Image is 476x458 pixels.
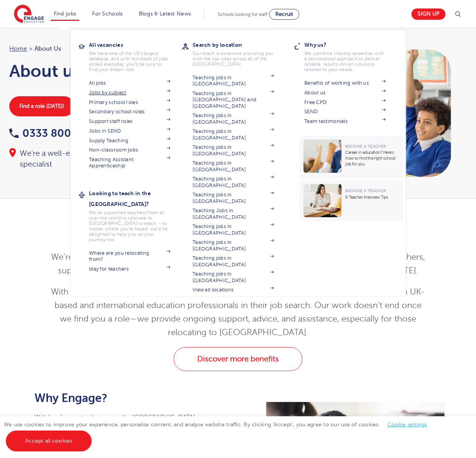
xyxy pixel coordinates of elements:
[304,80,386,86] a: Benefits of working with us
[299,136,405,179] a: Become a TeacherCareer in education? Here’s how to find the right school job for you
[345,189,386,193] span: Become a Teacher
[193,287,274,293] a: View all locations
[89,51,170,72] p: We have one of the UK's largest database. and with hundreds of jobs added everyday. you'll be sur...
[89,99,170,106] a: Primary school roles
[345,194,399,200] p: 6 Teacher Interview Tips
[193,239,274,252] a: Teaching jobs in [GEOGRAPHIC_DATA]
[304,99,386,106] a: Free CPD
[275,11,293,17] span: Recruit
[193,75,274,87] a: Teaching jobs in [GEOGRAPHIC_DATA]
[304,51,386,72] p: We combine industry expertise with a personalised approach to deliver reliable, results-driven so...
[9,44,230,54] nav: breadcrumb
[174,347,302,371] a: Discover more benefits
[48,285,428,339] p: With offices in various locations across [GEOGRAPHIC_DATA] and globally, we support both UK-based...
[9,96,74,116] a: Find a role [DATE]!
[9,148,230,170] div: We're a well-established, leading education recruitment specialist
[193,223,274,236] a: Teaching jobs in [GEOGRAPHIC_DATA]
[54,11,77,17] a: Find jobs
[89,138,170,144] a: Supply Teaching
[48,250,428,278] p: We’re an award-winning education recruitment agency, specialising in matching quality teachers, s...
[89,118,170,124] a: Support staff roles
[304,118,386,124] a: Team testimonials
[89,188,182,209] h3: Looking to teach in the [GEOGRAPHIC_DATA]?
[193,160,274,173] a: Teaching jobs in [GEOGRAPHIC_DATA]
[193,144,274,157] a: Teaching jobs in [GEOGRAPHIC_DATA]
[193,255,274,268] a: Teaching jobs in [GEOGRAPHIC_DATA]
[304,39,397,72] a: Why us?We combine industry expertise with a personalised approach to deliver reliable, results-dr...
[9,127,100,139] a: 0333 800 7800
[299,180,405,221] a: Become a Teacher6 Teacher Interview Tips
[89,210,170,242] p: We've supported teachers from all over the world to relocate to [GEOGRAPHIC_DATA] to teach - no m...
[89,188,182,242] a: Looking to teach in the [GEOGRAPHIC_DATA]?We've supported teachers from all over the world to rel...
[304,109,386,115] a: SEND
[14,5,44,24] img: Engage Education
[89,157,170,169] a: Teaching Assistant Apprenticeship
[269,9,299,20] a: Recruit
[9,45,27,52] a: Home
[193,271,274,284] a: Teaching jobs in [GEOGRAPHIC_DATA]
[89,90,170,96] a: Jobs by subject
[29,45,32,52] span: >
[139,11,191,17] a: Blogs & Latest News
[304,90,386,96] a: About us
[345,150,399,167] p: Career in education? Here’s how to find the right school job for you
[193,39,285,50] h3: Search by location
[9,61,230,81] h1: About us
[4,422,435,444] span: We use cookies to improve your experience, personalise content, and analyse website traffic. By c...
[193,51,274,67] p: Our reach is extensive providing you with the top roles across all of the [GEOGRAPHIC_DATA]
[34,392,207,405] h2: Why Engage?
[89,39,182,50] h3: All vacancies
[193,39,285,67] a: Search by locationOur reach is extensive providing you with the top roles across all of the [GEOG...
[34,44,61,54] span: About Us
[304,39,397,50] h3: Why us?
[193,192,274,204] a: Teaching jobs in [GEOGRAPHIC_DATA]
[411,9,445,20] a: Sign up
[193,128,274,141] a: Teaching jobs in [GEOGRAPHIC_DATA]
[193,112,274,125] a: Teaching jobs in [GEOGRAPHIC_DATA]
[48,226,428,239] h2: Award-winning recruitment agency
[89,128,170,134] a: Jobs in SEND
[387,422,427,427] a: Cookie settings
[193,90,274,109] a: Teaching jobs in [GEOGRAPHIC_DATA] and [GEOGRAPHIC_DATA]
[89,80,170,86] a: All jobs
[345,144,386,148] span: Become a Teacher
[218,12,268,17] span: Schools looking for staff
[193,176,274,189] a: Teaching jobs in [GEOGRAPHIC_DATA]
[89,266,170,272] a: iday for teachers
[89,147,170,153] a: Non-classroom jobs
[193,208,274,220] a: Teaching Jobs in [GEOGRAPHIC_DATA]
[89,109,170,115] a: Secondary school roles
[89,39,182,72] a: All vacanciesWe have one of the UK's largest database. and with hundreds of jobs added everyday. ...
[6,431,92,451] a: Accept all cookies
[92,11,123,17] a: For Schools
[89,250,170,263] a: Where are you relocating from?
